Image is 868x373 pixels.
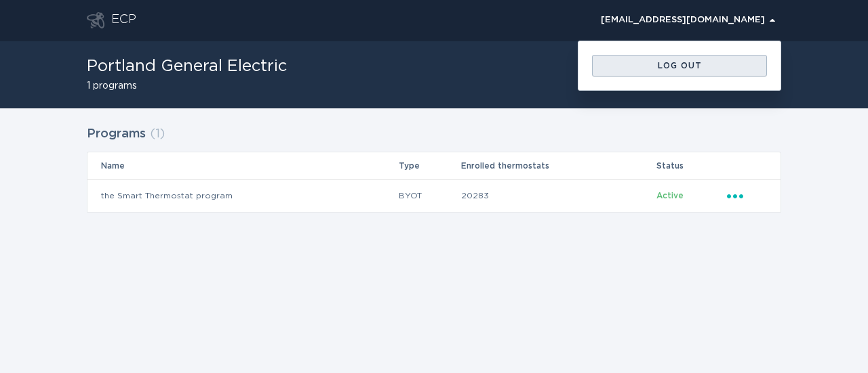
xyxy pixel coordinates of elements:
[111,12,136,28] div: ECP
[87,122,146,146] h2: Programs
[87,179,781,212] tr: 69282064c29149c9b48801c7f315a0d6
[87,12,104,28] button: Go to dashboard
[595,10,781,30] button: Open user account details
[87,152,781,179] tr: Table Headers
[656,192,684,200] span: Active
[87,58,287,74] h1: Portland General Electric
[87,179,398,212] td: the Smart Thermostat program
[592,55,767,76] button: Log out
[601,16,775,24] div: [EMAIL_ADDRESS][DOMAIN_NAME]
[87,152,398,179] th: Name
[398,179,460,212] td: BYOT
[398,152,460,179] th: Type
[87,81,287,91] h2: 1 programs
[727,188,767,203] div: Popover menu
[150,128,165,140] span: ( 1 )
[656,152,726,179] th: Status
[460,179,656,212] td: 20283
[460,152,656,179] th: Enrolled thermostats
[599,62,760,70] div: Log out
